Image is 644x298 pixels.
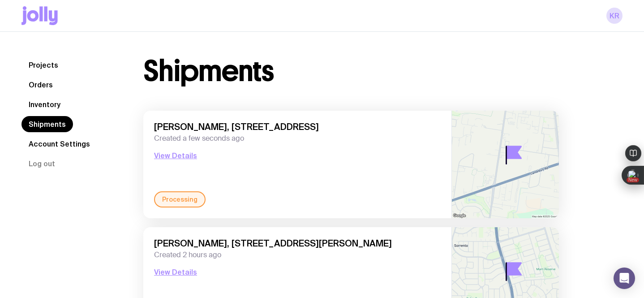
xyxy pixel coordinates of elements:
[21,155,62,172] button: Log out
[606,8,623,24] a: KR
[154,238,441,249] span: [PERSON_NAME], [STREET_ADDRESS][PERSON_NAME]
[614,268,635,289] div: Open Intercom Messenger
[452,111,559,218] img: staticmap
[154,267,197,277] button: View Details
[143,57,274,86] h1: Shipments
[154,150,197,161] button: View Details
[154,121,441,132] span: [PERSON_NAME], [STREET_ADDRESS]
[154,191,206,207] div: Processing
[21,96,68,112] a: Inventory
[21,116,73,132] a: Shipments
[154,250,441,259] span: Created 2 hours ago
[154,134,441,143] span: Created a few seconds ago
[21,57,65,73] a: Projects
[21,136,97,152] a: Account Settings
[21,77,60,93] a: Orders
